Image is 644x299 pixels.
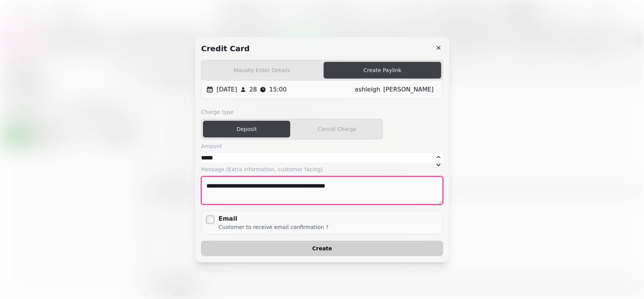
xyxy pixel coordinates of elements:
label: Create Paylink [324,62,441,78]
label: Charge type [201,108,383,115]
div: Email [218,214,328,223]
label: Deposit [203,120,290,137]
span: Create [207,246,437,251]
label: Message (Extra information, customer facing) [201,165,443,173]
label: Cancel Charge [293,120,380,137]
div: Customer to receive email confirmation ? [218,223,328,231]
h2: Credit Card [201,43,250,54]
button: Create [201,241,443,256]
label: Amount [201,142,443,150]
label: Maually Enter Details [203,62,320,78]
